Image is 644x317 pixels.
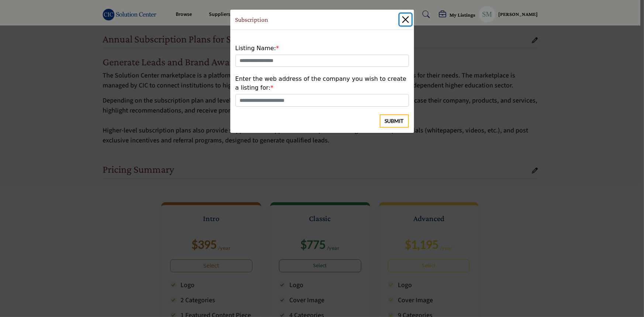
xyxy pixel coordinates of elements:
label: Enter the web address of the company you wish to create a listing for: [235,75,409,92]
button: Submit [380,114,409,128]
button: Close [400,14,411,25]
span: Submit [385,117,404,125]
h1: Subscription [235,15,268,24]
label: Listing Name: [235,44,279,53]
